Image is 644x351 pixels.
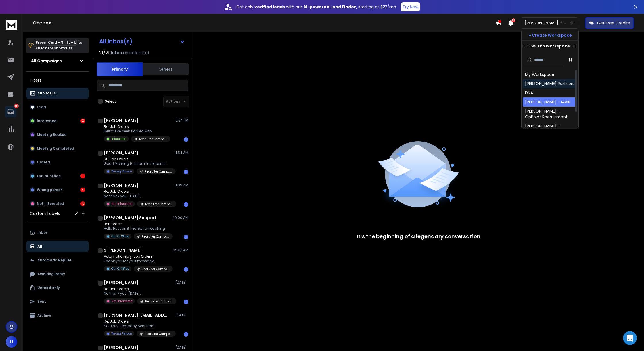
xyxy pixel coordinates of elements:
[99,49,110,56] span: 21 / 21
[143,63,189,76] button: Others
[6,336,17,348] button: H
[26,157,89,168] button: Closed
[175,118,188,123] p: 12:24 PM
[99,38,133,44] h1: All Inbox(s)
[14,104,19,108] p: 18
[357,232,480,240] p: It’s the beginning of a legendary conversation
[104,124,170,129] p: Re: Job Orders
[104,222,173,226] p: Job Orders
[80,119,85,123] div: 3
[26,115,89,127] button: Interested3
[26,76,89,84] h3: Filters
[402,4,418,10] p: Try Now
[111,137,126,141] p: Interested
[37,105,46,109] p: Lead
[47,39,77,46] span: Cmd + Shift + k
[522,30,578,41] button: + Create Workspace
[37,201,64,206] p: Not Interested
[104,319,173,324] p: Re: Job Orders
[104,254,173,259] p: Automatic reply: Job Orders
[26,101,89,113] button: Lead
[565,54,576,65] button: Sort by Sort A-Z
[5,106,16,117] a: 18
[111,202,133,206] p: Not Interested
[33,20,495,26] h1: Onebox
[145,202,173,206] p: Recruiter Campaign
[104,157,173,161] p: RE: Job Orders
[175,280,188,285] p: [DATE]
[585,17,634,29] button: Get Free Credits
[184,202,188,207] div: 1
[37,160,50,165] p: Closed
[26,310,89,321] button: Archive
[104,150,138,156] h1: [PERSON_NAME]
[175,313,188,317] p: [DATE]
[37,272,65,276] p: Awaiting Reply
[401,2,420,11] button: Try Now
[184,235,188,239] div: 1
[26,227,89,238] button: Inbox
[184,332,188,337] div: 1
[525,72,554,77] div: My Workspace
[37,91,56,96] p: All Status
[26,55,89,67] button: All Campaigns
[184,267,188,272] div: 1
[26,296,89,307] button: Sent
[175,345,188,350] p: [DATE]
[37,258,72,263] p: Automatic Replies
[26,198,89,209] button: Not Interested10
[184,170,188,174] div: 1
[37,244,42,249] p: All
[95,36,189,47] button: All Inbox(s)
[80,188,85,192] div: 4
[104,280,138,286] h1: [PERSON_NAME]
[104,259,173,263] p: Thank you for your message.
[175,151,188,155] p: 11:54 AM
[142,234,169,239] p: Recruiter Campaign
[111,299,133,303] p: Not Interested
[104,194,173,198] p: No thank you. [DATE],
[511,18,515,22] span: 50
[525,123,575,135] div: [PERSON_NAME] - Profound Recruiting
[26,254,89,266] button: Automatic Replies
[80,201,85,206] div: 10
[104,312,167,318] h1: [PERSON_NAME][EMAIL_ADDRESS][DOMAIN_NAME]
[6,20,17,30] img: logo
[30,211,60,216] h3: Custom Labels
[26,88,89,99] button: All Status
[104,129,170,134] p: Hello? I’ve been riddled with
[111,267,129,271] p: Out Of Office
[104,226,173,231] p: Hello Hussam! Thanks for reaching
[26,268,89,280] button: Awaiting Reply
[37,119,57,123] p: Interested
[525,81,574,86] div: [PERSON_NAME] Partners
[31,58,62,64] h1: All Campaigns
[528,32,572,38] p: + Create Workspace
[525,99,571,105] div: [PERSON_NAME] - MAIN
[104,161,173,166] p: Good Morning Hussam, In response
[523,43,578,49] p: --- Switch Workspace ---
[26,170,89,182] button: Out of office1
[104,182,138,188] h1: [PERSON_NAME]
[139,137,167,141] p: Recruiter Campaign
[37,132,67,137] p: Meeting Booked
[104,247,142,253] h1: S [PERSON_NAME]
[184,137,188,142] div: 1
[111,49,149,56] h3: Inboxes selected
[104,189,173,194] p: Re: Job Orders
[175,183,188,188] p: 11:09 AM
[145,299,173,304] p: Recruiter Campaign
[184,300,188,304] div: 1
[37,188,63,192] p: Wrong person
[104,291,173,296] p: No thank you. [DATE],
[80,174,85,178] div: 1
[525,108,575,120] div: [PERSON_NAME] - OnPoint Recruitment
[145,169,172,174] p: Recruiter Campaign
[97,62,143,76] button: Primary
[111,331,132,336] p: Wrong Person
[37,174,61,178] p: Out of office
[524,20,570,26] p: [PERSON_NAME] - MAIN
[104,287,173,291] p: Re: Job Orders
[36,40,82,51] p: Press to check for shortcuts.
